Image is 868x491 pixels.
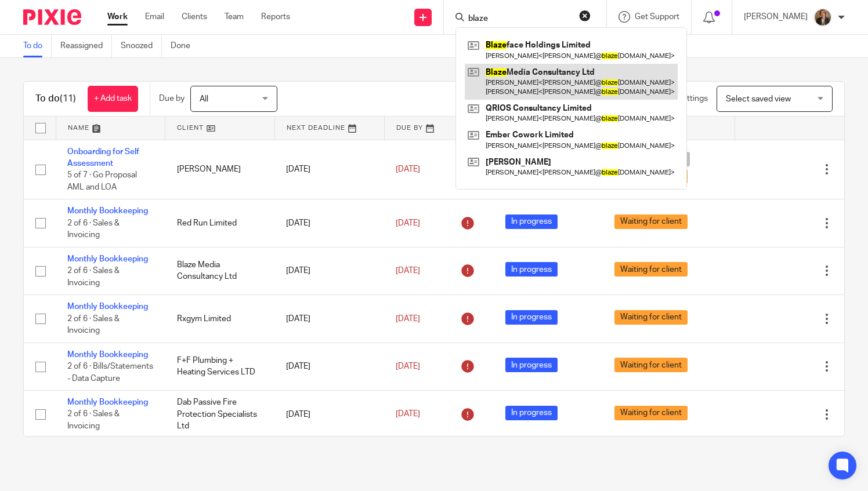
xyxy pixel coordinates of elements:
a: Monthly Bookkeeping [67,303,148,311]
p: [PERSON_NAME] [744,11,808,23]
span: Waiting for client [614,262,688,277]
span: Select saved view [726,95,791,103]
span: 2 of 6 · Sales & Invoicing [67,410,120,431]
input: Search [467,14,572,24]
span: 2 of 6 · Sales & Invoicing [67,219,120,239]
span: Get Support [635,13,679,21]
span: 2 of 6 · Sales & Invoicing [67,267,120,287]
a: Monthly Bookkeeping [67,398,148,406]
span: In progress [505,262,558,277]
span: 2 of 6 · Bills/Statements - Data Capture [67,362,153,383]
td: [DATE] [274,391,384,438]
td: [DATE] [274,140,384,199]
a: Team [225,11,244,23]
span: In progress [505,310,558,325]
a: Reassigned [60,35,112,57]
span: 2 of 6 · Sales & Invoicing [67,315,120,335]
span: [DATE] [396,267,420,275]
span: In progress [505,358,558,372]
a: Done [171,35,199,57]
a: + Add task [88,86,138,112]
td: [DATE] [274,199,384,247]
a: Onboarding for Self Assessment [67,148,139,168]
span: All [200,95,208,103]
td: [DATE] [274,247,384,294]
span: Waiting for client [614,214,688,229]
p: Due by [159,93,185,104]
img: WhatsApp%20Image%202025-04-23%20at%2010.20.30_16e186ec.jpg [813,8,832,27]
span: Waiting for client [614,310,688,325]
td: [DATE] [274,295,384,343]
button: Clear [579,10,591,21]
td: [PERSON_NAME] [165,140,275,199]
a: Monthly Bookkeeping [67,255,148,263]
td: Dab Passive Fire Protection Specialists Ltd [165,391,275,438]
span: In progress [505,406,558,420]
span: [DATE] [396,362,420,370]
img: Pixie [23,9,81,25]
span: Waiting for client [614,406,688,420]
td: Blaze Media Consultancy Ltd [165,247,275,294]
h1: To do [35,93,76,105]
a: Snoozed [121,35,162,57]
a: Email [145,11,164,23]
span: [DATE] [396,315,420,323]
span: [DATE] [396,219,420,227]
span: Waiting for client [614,358,688,372]
a: Work [107,11,128,23]
a: To do [23,35,52,57]
td: Red Run Limited [165,199,275,247]
span: 5 of 7 · Go Proposal AML and LOA [67,171,137,191]
span: (11) [60,94,76,103]
td: Rxgym Limited [165,295,275,343]
span: In progress [505,214,558,229]
a: Monthly Bookkeeping [67,207,148,215]
span: [DATE] [396,165,420,173]
a: Clients [182,11,207,23]
td: [DATE] [274,343,384,390]
td: F+F Plumbing + Heating Services LTD [165,343,275,390]
a: Reports [261,11,290,23]
span: [DATE] [396,410,420,419]
a: Monthly Bookkeeping [67,351,148,359]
